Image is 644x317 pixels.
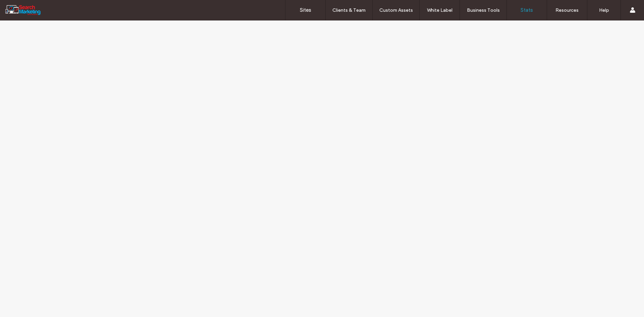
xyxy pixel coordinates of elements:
label: Stats [521,7,533,13]
label: Resources [555,7,579,13]
label: Clients & Team [332,7,366,13]
label: White Label [427,7,452,13]
label: Sites [300,7,311,13]
label: Business Tools [467,7,500,13]
label: Custom Assets [379,7,413,13]
label: Help [599,7,609,13]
